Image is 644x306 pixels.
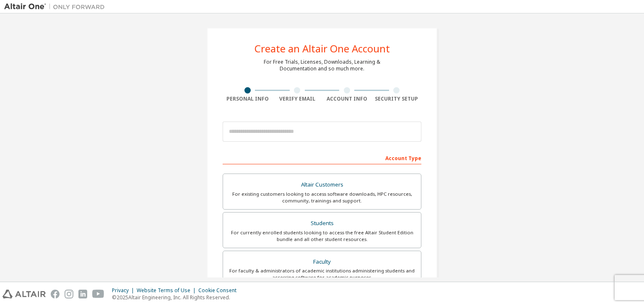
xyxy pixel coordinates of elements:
[92,290,104,298] img: youtube.svg
[223,151,421,164] div: Account Type
[273,96,322,102] div: Verify Email
[112,287,137,294] div: Privacy
[228,267,416,281] div: For faculty & administrators of academic institutions administering students and accessing softwa...
[228,256,416,268] div: Faculty
[228,191,416,204] div: For existing customers looking to access software downloads, HPC resources, community, trainings ...
[65,290,73,298] img: instagram.svg
[322,96,372,102] div: Account Info
[78,290,87,298] img: linkedin.svg
[228,229,416,243] div: For currently enrolled students looking to access the free Altair Student Edition bundle and all ...
[198,287,241,294] div: Cookie Consent
[3,290,46,298] img: altair_logo.svg
[254,44,390,54] div: Create an Altair One Account
[4,3,109,11] img: Altair One
[112,294,241,301] p: © 2025 Altair Engineering, Inc. All Rights Reserved.
[228,179,416,191] div: Altair Customers
[228,218,416,229] div: Students
[137,287,198,294] div: Website Terms of Use
[51,290,60,298] img: facebook.svg
[264,59,380,72] div: For Free Trials, Licenses, Downloads, Learning & Documentation and so much more.
[223,96,273,102] div: Personal Info
[372,96,422,102] div: Security Setup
